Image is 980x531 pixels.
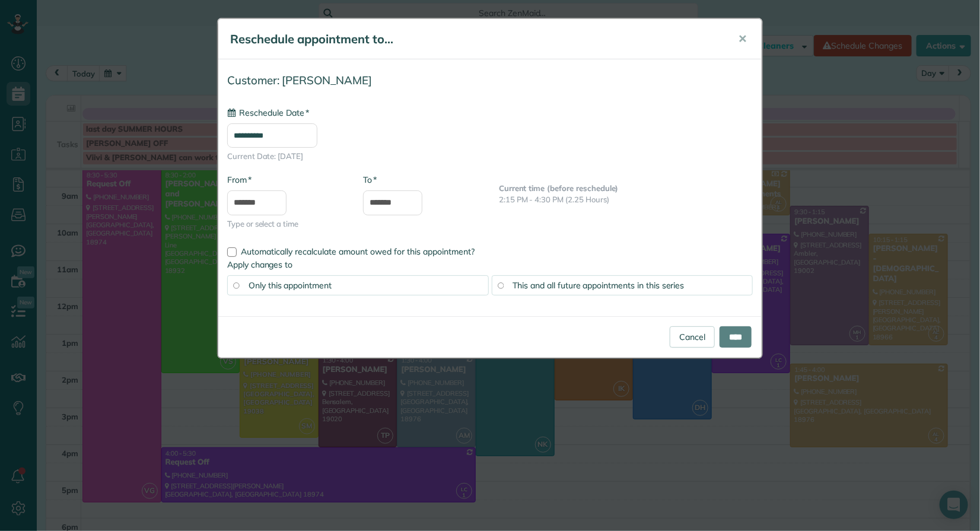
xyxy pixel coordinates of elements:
[513,280,685,291] span: This and all future appointments in this series
[499,183,619,193] b: Current time (before reschedule)
[233,282,239,288] input: Only this appointment
[227,174,252,186] label: From
[498,282,504,288] input: This and all future appointments in this series
[227,74,753,87] h4: Customer: [PERSON_NAME]
[670,326,715,348] a: Cancel
[227,218,345,230] span: Type or select a time
[227,151,753,162] span: Current Date: [DATE]
[230,31,721,47] h5: Reschedule appointment to...
[241,246,475,257] span: Automatically recalculate amount owed for this appointment?
[227,259,753,271] label: Apply changes to
[738,32,747,46] span: ✕
[249,280,332,291] span: Only this appointment
[499,194,753,205] p: 2:15 PM - 4:30 PM (2.25 Hours)
[363,174,377,186] label: To
[227,107,309,119] label: Reschedule Date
